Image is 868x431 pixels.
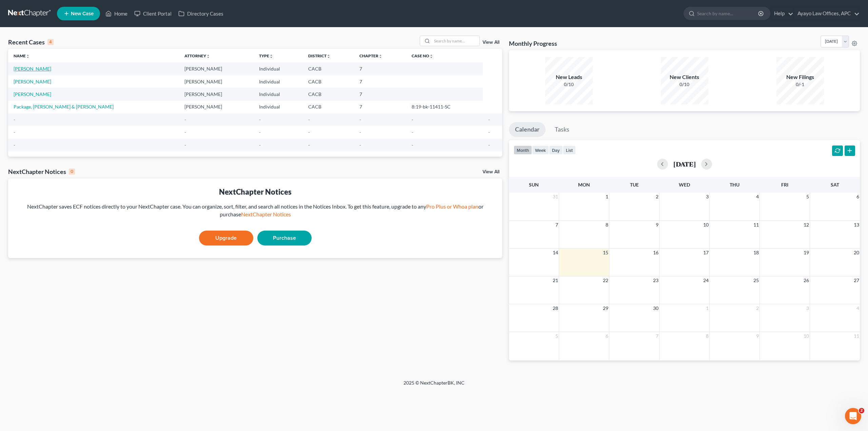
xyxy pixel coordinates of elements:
td: Individual [254,62,303,75]
td: CACB [303,62,354,75]
a: Attorneyunfold_more [184,53,210,58]
span: 17 [703,249,709,257]
span: 5 [806,193,810,201]
span: 9 [655,221,659,229]
span: 7 [655,332,659,340]
span: 1 [705,304,709,312]
iframe: Intercom live chat [845,408,861,424]
span: - [412,142,413,148]
div: NextChapter saves ECF notices directly to your NextChapter case. You can organize, sort, filter, ... [14,203,497,218]
span: New Case [71,11,94,16]
a: View All [482,40,499,45]
span: - [259,117,261,122]
span: 2 [859,408,864,413]
span: 10 [703,221,709,229]
span: 11 [853,332,860,340]
td: [PERSON_NAME] [179,101,254,113]
td: CACB [303,88,354,100]
td: [PERSON_NAME] [179,75,254,88]
a: Chapterunfold_more [359,53,382,58]
td: 7 [354,62,406,75]
td: 7 [354,101,406,113]
div: Recent Cases [8,38,54,46]
a: Client Portal [131,7,175,20]
h3: Monthly Progress [509,39,557,47]
span: 22 [602,276,609,285]
span: 4 [856,304,860,312]
span: 2 [755,304,759,312]
span: - [184,129,186,135]
button: list [563,145,576,155]
div: 0/10 [545,81,593,88]
span: 28 [552,304,559,312]
a: NextChapter Notices [241,211,291,217]
span: 8 [605,221,609,229]
span: Tue [630,182,639,188]
input: Search by name... [697,7,759,20]
td: 7 [354,75,406,88]
span: 25 [753,276,759,285]
td: Individual [254,88,303,100]
span: - [14,129,15,135]
span: 26 [803,276,810,285]
span: - [359,129,361,135]
div: 0/10 [661,81,708,88]
span: - [488,117,490,122]
span: - [488,142,490,148]
span: - [259,142,261,148]
span: 23 [652,276,659,285]
td: CACB [303,75,354,88]
span: 13 [853,221,860,229]
span: 29 [602,304,609,312]
a: Home [102,7,131,20]
input: Search by name... [432,36,479,46]
div: 2025 © NextChapterBK, INC [241,379,627,392]
span: Mon [578,182,590,188]
span: - [184,117,186,122]
span: - [14,142,15,148]
a: Ayayo Law Offices, APC [794,7,860,20]
span: Thu [730,182,739,188]
a: Calendar [509,122,546,137]
td: Individual [254,101,303,113]
span: Fri [781,182,788,188]
span: 3 [705,193,709,201]
i: unfold_more [26,54,30,58]
div: NextChapter Notices [8,168,75,176]
span: 11 [753,221,759,229]
span: 3 [806,304,810,312]
i: unfold_more [269,54,273,58]
a: Upgrade [199,231,253,246]
i: unfold_more [206,54,210,58]
a: View All [482,170,499,174]
button: week [532,145,549,155]
span: 6 [605,332,609,340]
div: 0/-1 [776,81,824,88]
div: New Leads [545,73,593,81]
div: New Filings [776,73,824,81]
span: 16 [652,249,659,257]
span: 19 [803,249,810,257]
span: 30 [652,304,659,312]
div: 4 [47,39,54,45]
div: 0 [69,169,75,175]
a: Case Nounfold_more [412,53,433,58]
span: - [488,129,490,135]
a: [PERSON_NAME] [14,79,51,84]
span: 12 [803,221,810,229]
a: Districtunfold_more [308,53,331,58]
span: - [184,142,186,148]
span: - [259,129,261,135]
a: Directory Cases [175,7,227,20]
span: - [359,142,361,148]
span: 8 [705,332,709,340]
div: New Clients [661,73,708,81]
h2: [DATE] [673,160,696,168]
span: - [308,129,310,135]
span: 27 [853,276,860,285]
span: 2 [655,193,659,201]
a: Pro Plus or Whoa plan [426,203,478,210]
span: 10 [803,332,810,340]
i: unfold_more [378,54,382,58]
td: [PERSON_NAME] [179,62,254,75]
